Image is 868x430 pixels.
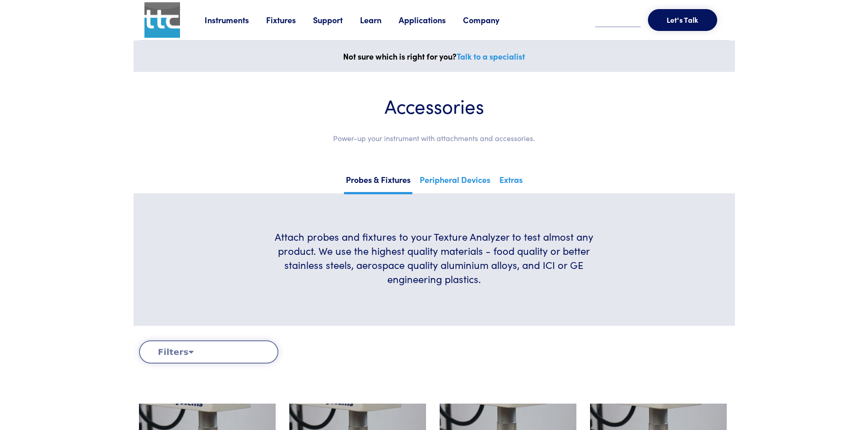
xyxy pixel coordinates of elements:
[399,14,463,25] a: Applications
[139,340,278,364] button: Filters
[498,172,524,192] a: Extras
[161,132,708,144] p: Power-up your instrument with attachments and accessories.
[161,94,708,118] h1: Accessories
[266,14,313,25] a: Fixtures
[648,9,717,31] button: Let's Talk
[463,14,517,25] a: Company
[205,14,266,25] a: Instruments
[144,2,180,38] img: ttc_logo_1x1_v1.0.png
[263,230,605,286] h6: Attach probes and fixtures to your Texture Analyzer to test almost any product. We use the highes...
[457,51,525,62] a: Talk to a specialist
[139,50,729,63] p: Not sure which is right for you?
[418,172,492,192] a: Peripheral Devices
[313,14,360,25] a: Support
[360,14,399,25] a: Learn
[344,172,412,194] a: Probes & Fixtures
